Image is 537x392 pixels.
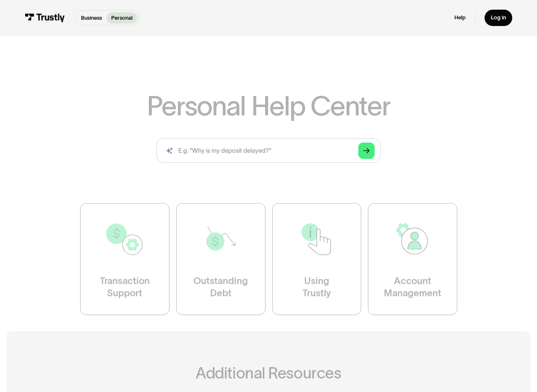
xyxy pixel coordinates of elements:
a: TransactionSupport [80,203,169,315]
input: search [156,138,381,163]
p: Personal [111,14,133,22]
div: Log in [491,14,506,21]
div: Transaction Support [99,274,149,299]
a: UsingTrustly [272,203,361,315]
a: Help [454,14,466,21]
img: Trustly Logo [25,13,65,22]
div: Using Trustly [302,274,331,299]
h1: Personal Help Center [147,92,390,120]
a: OutstandingDebt [176,203,265,315]
a: Log in [485,10,512,26]
a: Business [76,12,107,24]
a: Personal [107,12,137,24]
div: Account Management [384,274,441,299]
p: Business [81,14,102,22]
div: Outstanding Debt [193,274,248,299]
h2: Additional Resources [44,365,493,382]
a: AccountManagement [368,203,457,315]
